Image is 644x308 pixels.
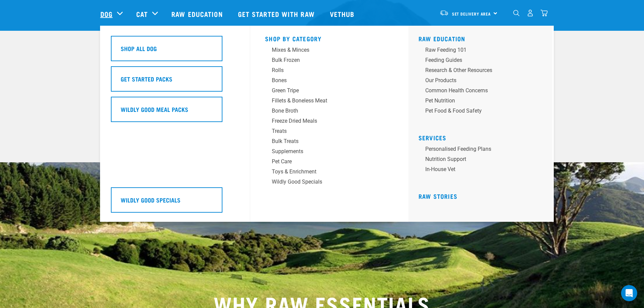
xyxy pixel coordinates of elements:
a: Rolls [265,66,393,76]
a: Raw Feeding 101 [419,46,547,56]
h5: Shop All Dog [121,44,157,53]
a: Green Tripe [265,87,393,97]
img: home-icon-1@2x.png [513,10,520,16]
img: van-moving.png [439,10,449,16]
div: Common Health Concerns [425,87,531,95]
div: Toys & Enrichment [272,168,377,176]
h5: Services [419,134,547,140]
a: Supplements [265,147,393,158]
a: Treats [265,127,393,137]
a: Research & Other Resources [419,66,547,76]
h5: Get Started Packs [121,74,172,83]
div: Fillets & Boneless Meat [272,97,377,105]
a: Vethub [323,0,363,27]
a: Pet Nutrition [419,97,547,107]
a: Bulk Frozen [265,56,393,66]
div: Freeze Dried Meals [272,117,377,125]
a: Feeding Guides [419,56,547,66]
div: Pet Food & Food Safety [425,107,531,115]
a: Toys & Enrichment [265,168,393,178]
a: Pet Food & Food Safety [419,107,547,117]
a: Raw Stories [419,194,457,198]
a: Our Products [419,76,547,87]
a: Bulk Treats [265,137,393,147]
div: Treats [272,127,377,135]
div: Wildly Good Specials [272,178,377,186]
a: Raw Education [165,0,231,27]
h5: Wildly Good Meal Packs [121,105,188,114]
a: Shop All Dog [111,36,239,66]
a: Get started with Raw [231,0,323,27]
div: Raw Feeding 101 [425,46,531,54]
h5: Shop By Category [265,35,393,41]
a: Mixes & Minces [265,46,393,56]
div: Pet Care [272,158,377,166]
div: Rolls [272,66,377,74]
a: Wildly Good Meal Packs [111,97,239,127]
a: Freeze Dried Meals [265,117,393,127]
a: Fillets & Boneless Meat [265,97,393,107]
a: Personalised Feeding Plans [419,145,547,155]
div: Research & Other Resources [425,66,531,74]
a: Pet Care [265,158,393,168]
a: Common Health Concerns [419,87,547,97]
img: home-icon@2x.png [541,9,548,17]
h5: Wildly Good Specials [121,195,181,204]
div: Pet Nutrition [425,97,531,105]
img: user.png [527,9,534,17]
a: Wildly Good Specials [265,178,393,188]
iframe: Intercom live chat [621,285,637,301]
div: Bulk Treats [272,137,377,145]
a: Bone Broth [265,107,393,117]
div: Our Products [425,76,531,85]
a: Raw Education [419,37,466,40]
span: Set Delivery Area [452,13,491,15]
div: Bone Broth [272,107,377,115]
a: Nutrition Support [419,155,547,165]
div: Supplements [272,147,377,156]
a: Wildly Good Specials [111,187,239,218]
a: Cat [136,9,148,19]
a: Get Started Packs [111,66,239,97]
div: Mixes & Minces [272,46,377,54]
div: Bones [272,76,377,85]
a: In-house vet [419,165,547,175]
div: Feeding Guides [425,56,531,64]
a: Dog [100,9,113,19]
div: Bulk Frozen [272,56,377,64]
div: Green Tripe [272,87,377,95]
a: Bones [265,76,393,87]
